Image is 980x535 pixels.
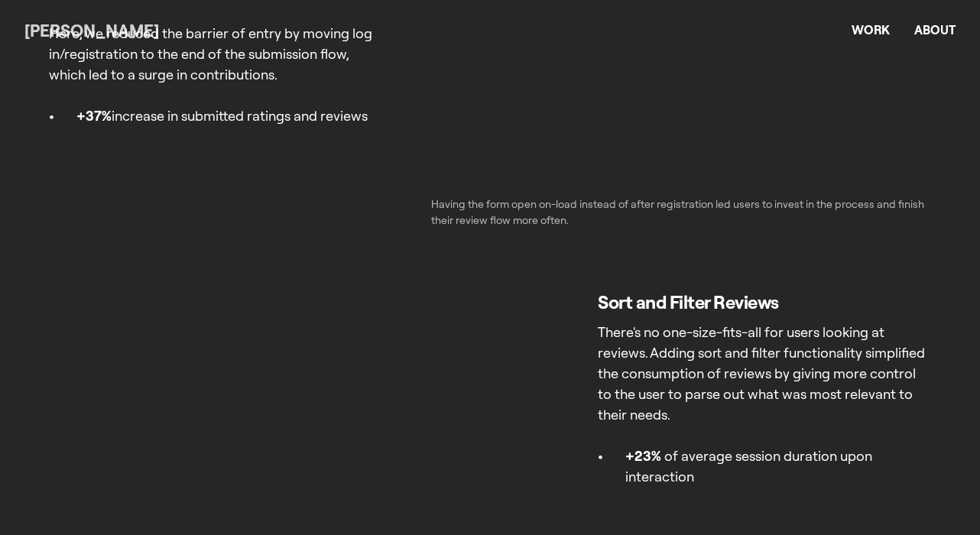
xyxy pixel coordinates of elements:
[24,20,159,41] a: [PERSON_NAME]
[914,22,956,37] a: About
[852,22,890,37] a: Work
[76,105,382,126] p: increase in submitted ratings and reviews
[431,196,931,229] p: Having the form open on-load instead of after registration led users to invest in the process and...
[76,107,112,125] strong: +37%
[625,447,661,465] strong: +23%
[598,322,931,425] p: There's no one-size-fits-all for users looking at reviews. Adding sort and filter functionality s...
[625,446,931,487] p: of average session duration upon interaction
[598,290,931,316] h2: Sort and Filter Reviews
